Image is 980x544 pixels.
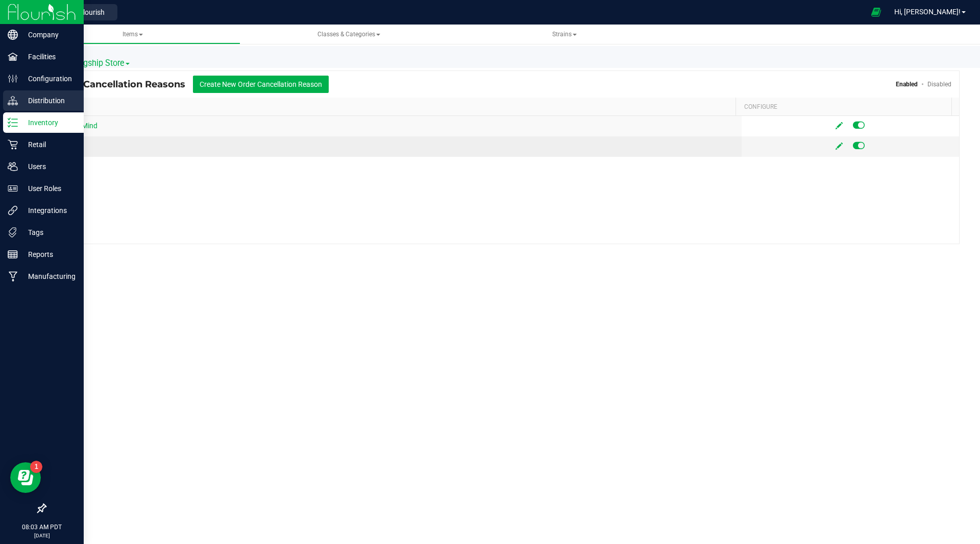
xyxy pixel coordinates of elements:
p: 08:03 AM PDT [5,523,79,532]
inline-svg: Inventory [8,117,18,128]
inline-svg: Distribution [8,96,18,106]
inline-svg: Manufacturing [8,271,18,281]
span: Strains [552,31,577,38]
p: Tags [18,226,79,239]
span: Hi, [PERSON_NAME]! [894,8,961,16]
inline-svg: Company [8,30,18,40]
a: Name [53,102,732,110]
a: Enabled [896,81,918,88]
span: Retail - Flagship Store [45,58,130,68]
span: Classes & Categories [317,31,380,38]
p: Configuration [18,73,79,85]
p: [DATE] [5,532,79,539]
p: Facilities [18,51,79,63]
inline-svg: Integrations [8,205,18,216]
p: Distribution [18,94,79,107]
a: Edit return reason [836,122,843,130]
inline-svg: Users [8,161,18,172]
iframe: Resource center unread badge [30,461,42,473]
a: Disable return reason [853,122,865,130]
th: Configure [736,98,951,116]
p: Integrations [18,204,79,217]
div: Order Cancellation Reasons [53,79,193,90]
p: Company [18,29,79,41]
p: Reports [18,248,79,261]
inline-svg: Tags [8,227,18,238]
p: User Roles [18,182,79,195]
p: Users [18,160,79,173]
inline-svg: Facilities [8,52,18,62]
inline-svg: User Roles [8,183,18,194]
button: Create New Order Cancellation Reason [193,76,329,93]
span: Open Ecommerce Menu [865,2,888,22]
inline-svg: Retail [8,139,18,150]
p: Retail [18,138,79,151]
a: Edit return reason [836,143,843,151]
inline-svg: Reports [8,249,18,259]
a: Disable return reason [853,143,865,151]
p: Inventory [18,116,79,129]
p: Manufacturing [18,270,79,282]
iframe: Resource center [10,462,41,493]
span: Items [122,31,143,38]
a: Disabled [927,81,951,88]
inline-svg: Configuration [8,74,18,84]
